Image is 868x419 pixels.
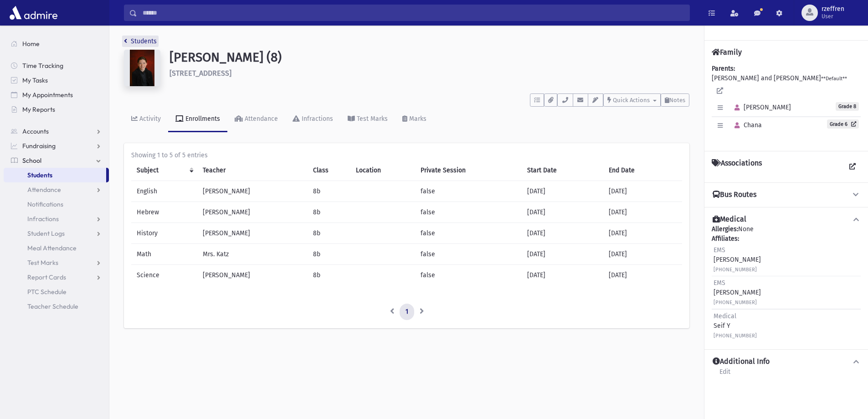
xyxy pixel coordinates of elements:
[4,102,109,117] a: My Reports
[131,150,682,160] div: Showing 1 to 5 of 5 entries
[227,107,285,132] a: Attendance
[184,115,220,123] div: Enrollments
[22,142,56,150] span: Fundraising
[603,181,682,202] td: [DATE]
[712,215,861,224] button: Medical
[603,202,682,223] td: [DATE]
[308,181,350,202] td: 8b
[197,265,308,286] td: [PERSON_NAME]
[714,300,757,305] small: [PHONE_NUMBER]
[4,255,109,270] a: Test Marks
[714,245,761,274] div: [PERSON_NAME]
[197,160,308,181] th: Teacher
[603,265,682,286] td: [DATE]
[131,160,197,181] th: Subject
[27,302,78,310] span: Teacher Schedule
[714,278,761,307] div: [PERSON_NAME]
[308,160,350,181] th: Class
[712,224,861,342] div: None
[124,37,157,45] a: Students
[4,197,109,212] a: Notifications
[712,48,742,57] h4: Family
[169,50,689,65] h1: [PERSON_NAME] (8)
[22,127,49,135] span: Accounts
[714,267,757,273] small: [PHONE_NUMBER]
[4,226,109,241] a: Student Logs
[22,91,73,99] span: My Appointments
[27,186,61,194] span: Attendance
[131,202,197,223] td: Hebrew
[4,73,109,88] a: My Tasks
[714,333,757,339] small: [PHONE_NUMBER]
[603,160,682,181] th: End Date
[350,160,416,181] th: Location
[415,265,521,286] td: false
[4,270,109,285] a: Report Cards
[22,76,48,84] span: My Tasks
[415,244,521,265] td: false
[522,265,603,286] td: [DATE]
[713,357,770,367] h4: Additional Info
[613,97,650,103] span: Quick Actions
[522,160,603,181] th: Start Date
[4,182,109,197] a: Attendance
[522,223,603,244] td: [DATE]
[124,50,160,86] img: 9kAAAAAAAAAAAAAAAAAAAAAAAAAAAAAAAAAAAAAAAAAAAAAAAAAAAAAAAAAAAAAAAAAAAAAAAAAAAAAAAAAAAAAAAAAAAAAAA...
[137,5,689,21] input: Search
[415,202,521,223] td: false
[27,229,65,238] span: Student Logs
[4,241,109,255] a: Meal Attendance
[714,279,725,287] span: EMS
[27,273,66,281] span: Report Cards
[169,69,689,78] h6: [STREET_ADDRESS]
[197,181,308,202] td: [PERSON_NAME]
[415,160,521,181] th: Private Session
[713,190,756,200] h4: Bus Routes
[27,259,58,267] span: Test Marks
[415,223,521,244] td: false
[308,265,350,286] td: 8b
[27,200,63,208] span: Notifications
[719,367,731,383] a: Edit
[712,190,861,200] button: Bus Routes
[243,115,278,123] div: Attendance
[197,244,308,265] td: Mrs. Katz
[661,93,689,107] button: Notes
[22,40,40,48] span: Home
[400,304,414,320] a: 1
[713,215,746,224] h4: Medical
[822,13,844,20] span: User
[522,202,603,223] td: [DATE]
[4,36,109,51] a: Home
[308,244,350,265] td: 8b
[827,119,859,129] a: Grade 6
[822,5,844,13] span: rzeffren
[4,124,109,139] a: Accounts
[124,107,168,132] a: Activity
[308,223,350,244] td: 8b
[603,244,682,265] td: [DATE]
[395,107,434,132] a: Marks
[131,223,197,244] td: History
[4,299,109,314] a: Teacher Schedule
[168,107,227,132] a: Enrollments
[407,115,426,123] div: Marks
[714,246,725,254] span: EMS
[27,288,67,296] span: PTC Schedule
[712,225,738,233] b: Allergies:
[730,103,791,111] span: [PERSON_NAME]
[308,202,350,223] td: 8b
[131,244,197,265] td: Math
[712,65,735,72] b: Parents:
[4,58,109,73] a: Time Tracking
[4,212,109,226] a: Infractions
[131,181,197,202] td: English
[714,312,736,320] span: Medical
[522,244,603,265] td: [DATE]
[712,64,861,144] div: [PERSON_NAME] and [PERSON_NAME]
[712,357,861,367] button: Additional Info
[27,215,59,223] span: Infractions
[712,235,739,243] b: Affiliates:
[603,93,661,107] button: Quick Actions
[4,168,106,182] a: Students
